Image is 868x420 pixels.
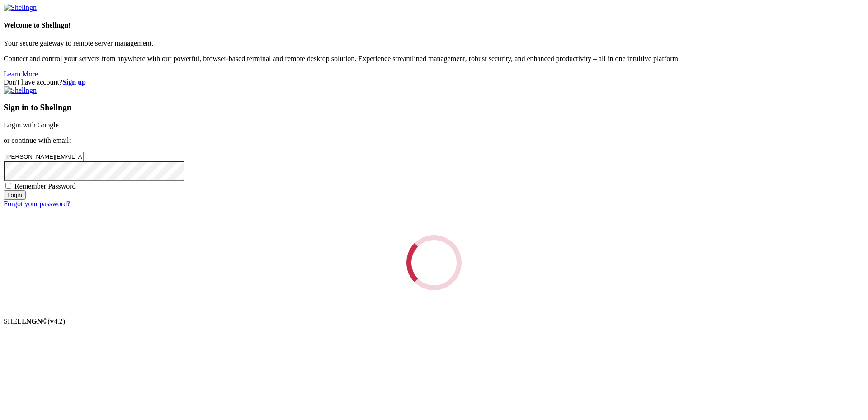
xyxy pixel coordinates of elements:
[4,55,864,63] p: Connect and control your servers from anywhere with our powerful, browser-based terminal and remo...
[4,39,864,47] p: Your secure gateway to remote server management.
[26,317,42,325] b: NGN
[62,78,86,86] a: Sign up
[4,70,38,78] a: Learn More
[405,234,463,292] div: Loading...
[4,4,37,12] img: Shellngn
[4,121,59,129] a: Login with Google
[4,190,26,200] input: Login
[14,182,76,190] span: Remember Password
[4,86,37,94] img: Shellngn
[4,78,864,86] div: Don't have account?
[4,317,65,325] span: SHELL ©
[4,21,864,29] h4: Welcome to Shellngn!
[48,317,66,325] span: 4.2.0
[5,183,11,189] input: Remember Password
[4,137,864,145] p: or continue with email:
[4,152,84,161] input: Email address
[4,200,70,208] a: Forgot your password?
[4,103,864,113] h3: Sign in to Shellngn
